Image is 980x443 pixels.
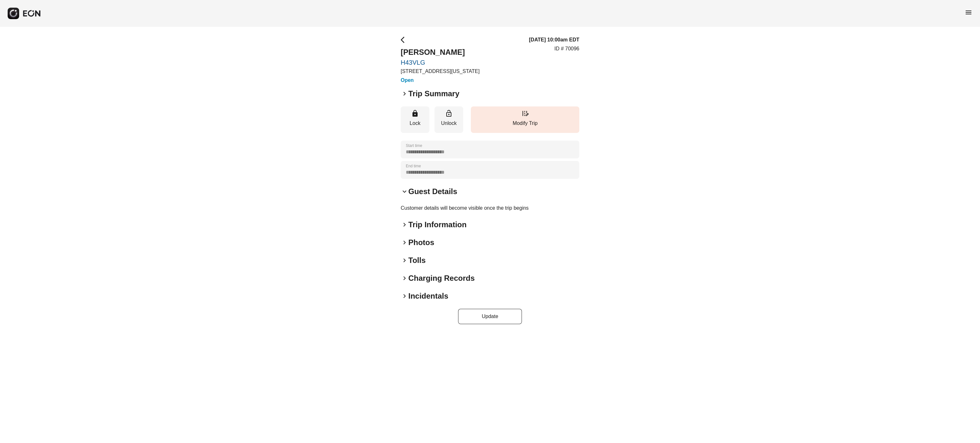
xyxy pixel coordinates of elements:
[434,106,463,133] button: Unlock
[554,45,579,53] p: ID # 70096
[404,120,426,127] p: Lock
[965,9,972,16] span: menu
[438,120,460,127] p: Unlock
[401,292,408,300] span: keyboard_arrow_right
[445,110,453,117] span: lock_open
[529,36,579,44] h3: [DATE] 10:00am EDT
[401,188,408,195] span: keyboard_arrow_down
[401,204,579,212] p: Customer details will become visible once the trip begins
[474,120,576,127] p: Modify Trip
[408,273,475,283] h2: Charging Records
[401,239,408,246] span: keyboard_arrow_right
[408,186,457,197] h2: Guest Details
[411,110,419,117] span: lock
[401,274,408,282] span: keyboard_arrow_right
[408,255,426,265] h2: Tolls
[401,221,408,229] span: keyboard_arrow_right
[401,76,479,84] h3: Open
[401,106,429,133] button: Lock
[401,90,408,98] span: keyboard_arrow_right
[521,110,529,117] span: edit_road
[401,36,408,44] span: arrow_back_ios
[401,47,479,57] h2: [PERSON_NAME]
[408,220,467,230] h2: Trip Information
[408,89,459,99] h2: Trip Summary
[458,309,522,324] button: Update
[401,257,408,264] span: keyboard_arrow_right
[401,68,479,75] p: [STREET_ADDRESS][US_STATE]
[401,59,479,66] a: H43VLG
[408,291,448,301] h2: Incidentals
[471,106,579,133] button: Modify Trip
[408,237,434,248] h2: Photos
